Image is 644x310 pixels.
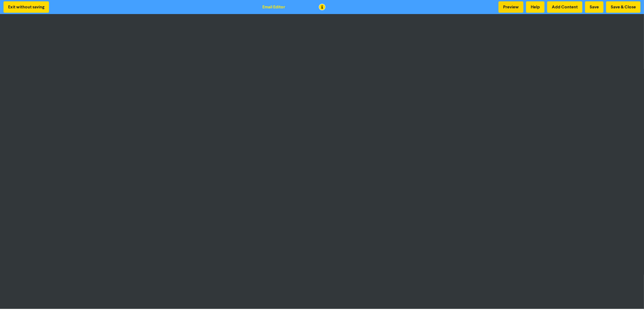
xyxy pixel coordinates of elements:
button: Save & Close [606,1,640,13]
button: Preview [498,1,523,13]
button: Add Content [547,1,582,13]
div: Email Editor [262,4,285,10]
button: Exit without saving [4,1,49,13]
button: Help [526,1,544,13]
button: Save [585,1,603,13]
